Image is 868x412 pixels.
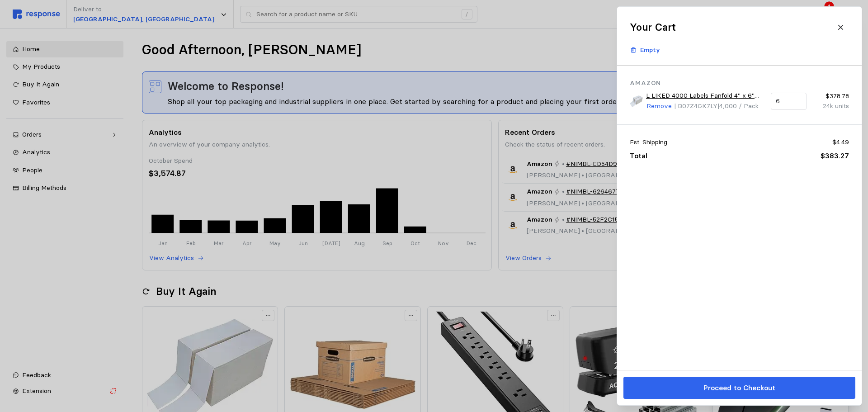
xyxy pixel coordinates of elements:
[813,91,849,101] p: $378.78
[717,102,758,110] span: | 4,000 / Pack
[646,91,764,101] a: L LIKED 4000 Labels Fanfold 4" x 6" Direct Thermal Labels, with Perforated line for Thermal Print...
[630,150,647,161] p: Total
[813,101,849,111] p: 24k units
[625,42,665,59] button: Empty
[640,45,660,55] p: Empty
[630,78,849,88] p: Amazon
[832,137,849,147] p: $4.49
[776,93,801,109] input: Qty
[630,137,667,147] p: Est. Shipping
[623,377,855,399] button: Proceed to Checkout
[630,95,643,108] img: 61kZ5mp4iJL.__AC_SX300_SY300_QL70_FMwebp_.jpg
[646,101,672,112] button: Remove
[630,20,676,34] h2: Your Cart
[820,150,849,161] p: $383.27
[646,101,672,111] p: Remove
[703,382,775,393] p: Proceed to Checkout
[674,102,717,110] span: | B07Z4GK7LY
